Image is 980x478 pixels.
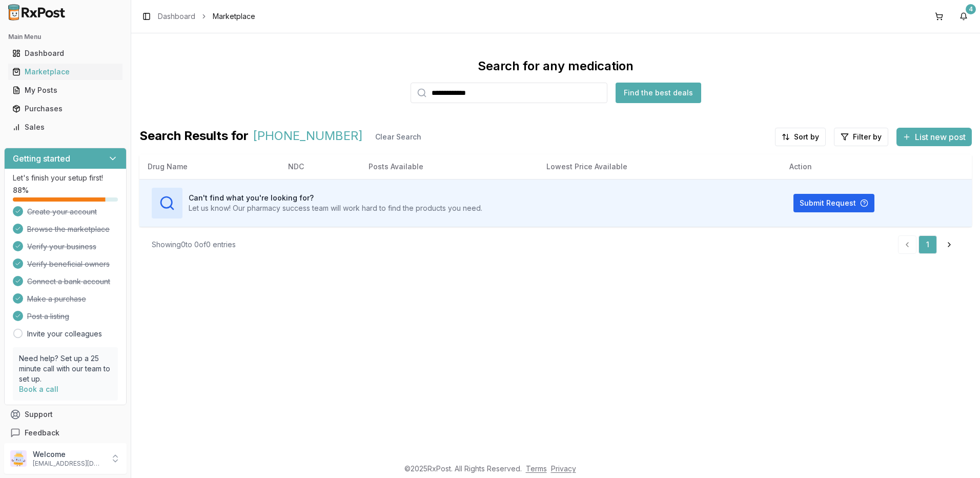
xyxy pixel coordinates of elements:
[918,235,937,254] a: 1
[13,185,29,195] span: 88 %
[4,119,127,135] button: Sales
[4,82,127,98] button: My Posts
[13,173,118,183] p: Let's finish your setup first!
[8,81,122,99] a: My Posts
[896,133,972,143] a: List new post
[8,33,122,41] h2: Main Menu
[367,128,430,146] button: Clear Search
[33,460,104,468] p: [EMAIL_ADDRESS][DOMAIN_NAME]
[360,154,538,179] th: Posts Available
[4,424,127,442] button: Feedback
[253,128,363,146] span: [PHONE_NUMBER]
[478,58,634,74] div: Search for any medication
[966,4,976,14] div: 4
[4,101,127,117] button: Purchases
[8,44,122,63] a: Dashboard
[4,405,127,424] button: Support
[27,329,102,339] a: Invite your colleagues
[12,122,118,132] div: Sales
[152,240,236,250] div: Showing 0 to 0 of 0 entries
[616,83,701,103] button: Find the best deals
[12,48,118,58] div: Dashboard
[955,8,972,25] button: 4
[213,11,255,22] span: Marketplace
[27,294,86,304] span: Make a purchase
[12,104,118,114] div: Purchases
[898,235,959,254] nav: pagination
[27,311,69,322] span: Post a listing
[19,353,112,384] p: Need help? Set up a 25 minute call with our team to set up.
[8,118,122,136] a: Sales
[27,224,110,234] span: Browse the marketplace
[12,85,118,95] div: My Posts
[526,464,547,473] a: Terms
[158,11,255,22] nav: breadcrumb
[189,203,482,213] p: Let us know! Our pharmacy success team will work hard to find the products you need.
[158,11,195,22] a: Dashboard
[551,464,576,473] a: Privacy
[27,276,110,287] span: Connect a bank account
[538,154,781,179] th: Lowest Price Available
[4,4,70,21] img: RxPost Logo
[19,385,58,393] a: Book a call
[4,45,127,62] button: Dashboard
[939,235,959,254] a: Go to next page
[945,443,970,468] iframe: Intercom live chat
[33,449,104,460] p: Welcome
[12,67,118,77] div: Marketplace
[8,99,122,118] a: Purchases
[794,132,819,142] span: Sort by
[27,259,110,269] span: Verify beneficial owners
[10,450,27,467] img: User avatar
[189,193,482,203] h3: Can't find what you're looking for?
[8,63,122,81] a: Marketplace
[25,428,59,438] span: Feedback
[27,207,97,217] span: Create your account
[139,154,280,179] th: Drug Name
[139,128,249,146] span: Search Results for
[4,64,127,80] button: Marketplace
[793,194,874,212] button: Submit Request
[781,154,972,179] th: Action
[27,242,96,252] span: Verify your business
[834,128,888,146] button: Filter by
[896,128,972,146] button: List new post
[775,128,826,146] button: Sort by
[280,154,360,179] th: NDC
[915,131,966,143] span: List new post
[853,132,882,142] span: Filter by
[13,152,70,165] h3: Getting started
